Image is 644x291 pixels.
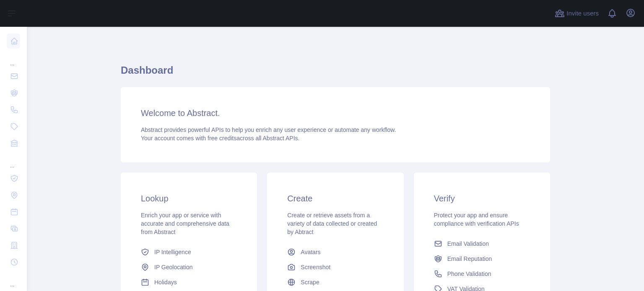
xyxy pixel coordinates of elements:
[141,212,229,235] span: Enrich your app or service with accurate and comprehensive data from Abstract
[287,212,377,235] span: Create or retrieve assets from a variety of data collected or created by Abtract
[7,50,20,67] div: ...
[301,278,319,286] span: Scrape
[431,266,533,281] a: Phone Validation
[138,245,240,260] a: IP Intelligence
[447,239,489,248] span: Email Validation
[431,251,533,266] a: Email Reputation
[141,135,299,142] span: Your account comes with across all Abstract APIs.
[154,248,191,256] span: IP Intelligence
[434,212,519,227] span: Protect your app and ensure compliance with verification APIs
[154,263,193,271] span: IP Geolocation
[284,260,387,275] a: Screenshot
[121,64,550,84] h1: Dashboard
[434,193,530,204] h3: Verify
[138,260,240,275] a: IP Geolocation
[284,275,387,290] a: Scrape
[141,107,530,119] h3: Welcome to Abstract.
[301,263,330,271] span: Screenshot
[284,245,387,260] a: Avatars
[7,152,20,169] div: ...
[301,248,320,256] span: Avatars
[431,236,533,251] a: Email Validation
[566,9,599,18] span: Invite users
[154,278,177,286] span: Holidays
[7,271,20,288] div: ...
[287,193,383,204] h3: Create
[208,135,236,142] span: free credits
[447,255,492,263] span: Email Reputation
[141,126,396,133] span: Abstract provides powerful APIs to help you enrich any user experience or automate any workflow.
[141,193,237,204] h3: Lookup
[447,270,491,278] span: Phone Validation
[553,7,600,20] button: Invite users
[138,275,240,290] a: Holidays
